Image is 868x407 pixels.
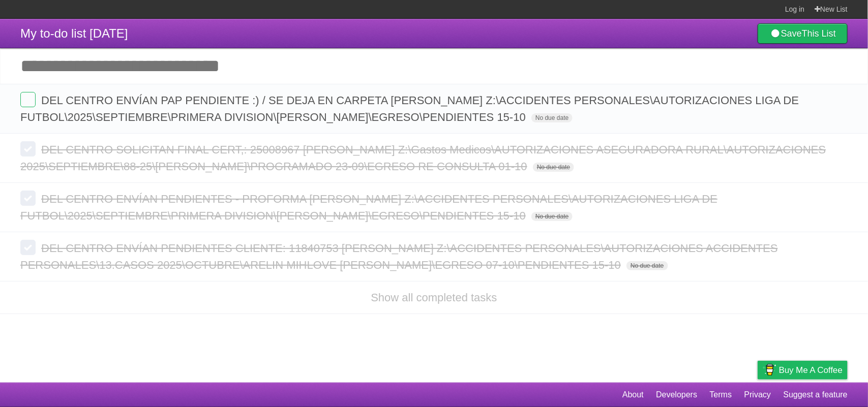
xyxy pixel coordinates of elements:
[758,361,848,380] a: Buy me a coffee
[20,193,717,222] span: DEL CENTRO ENVÍAN PENDIENTES - PROFORMA [PERSON_NAME] Z:\ACCIDENTES PERSONALES\AUTORIZACIONES LIG...
[20,242,778,271] span: DEL CENTRO ENVÍAN PENDIENTES CLIENTE: 11840753 [PERSON_NAME] Z:\ACCIDENTES PERSONALES\AUTORIZACIO...
[20,92,36,107] label: Done
[20,143,826,173] span: DEL CENTRO SOLICITAN FINAL CERT,: 25008967 [PERSON_NAME] Z:\Gastos Medicos\AUTORIZACIONES ASEGURA...
[626,261,668,270] span: No due date
[20,240,36,255] label: Done
[784,385,848,404] a: Suggest a feature
[20,94,799,123] span: DEL CENTRO ENVÍAN PAP PENDIENTE :) / SE DEJA EN CARPETA [PERSON_NAME] Z:\ACCIDENTES PERSONALES\AU...
[802,28,836,39] b: This List
[763,361,776,379] img: Buy me a coffee
[710,385,732,404] a: Terms
[758,23,848,44] a: SaveThis List
[744,385,771,404] a: Privacy
[531,212,573,221] span: No due date
[20,26,128,40] span: My to-do list [DATE]
[20,191,36,206] label: Done
[531,113,573,122] span: No due date
[533,163,574,172] span: No due date
[656,385,697,404] a: Developers
[20,141,36,156] label: Done
[622,385,644,404] a: About
[779,361,843,379] span: Buy me a coffee
[371,291,497,304] a: Show all completed tasks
